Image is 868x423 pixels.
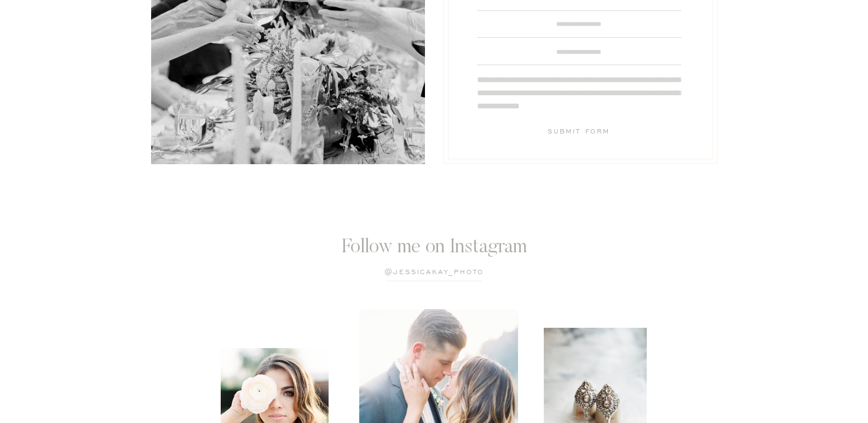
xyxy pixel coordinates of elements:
a: Submit Form [527,127,631,144]
a: @jessicaKay_photo [345,268,524,278]
a: Follow me on Instagram [282,236,587,264]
